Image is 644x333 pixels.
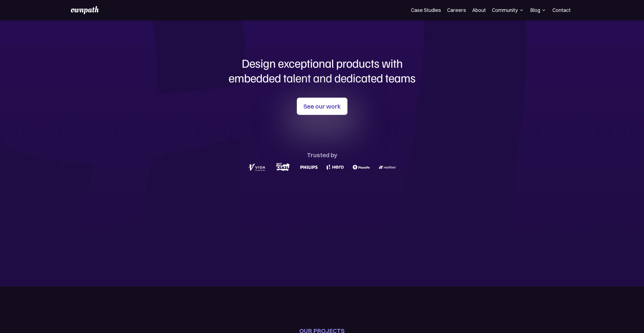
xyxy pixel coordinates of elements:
h1: Design exceptional products with embedded talent and dedicated teams [201,56,444,85]
div: Blog [530,7,546,13]
a: About [472,7,486,13]
a: Contact [552,7,571,13]
a: See our work [297,98,347,115]
div: Trusted by [307,151,337,159]
a: Careers [447,7,466,13]
a: Case Studies [411,7,441,13]
div: Community [492,7,524,13]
